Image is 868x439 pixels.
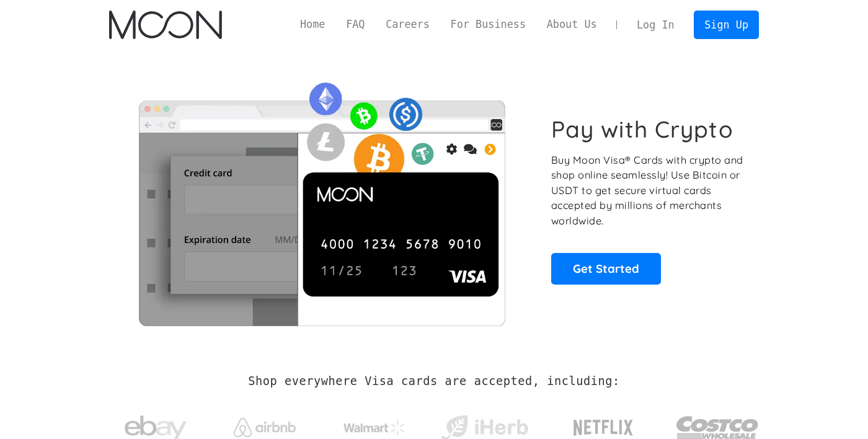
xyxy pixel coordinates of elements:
[109,11,221,39] img: Moon Logo
[290,17,335,32] a: Home
[248,375,619,388] h2: Shop everywhere Visa cards are accepted, including:
[551,153,745,229] p: Buy Moon Visa® Cards with crypto and shop online seamlessly! Use Bitcoin or USDT to get secure vi...
[335,17,375,32] a: FAQ
[109,74,534,326] img: Moon Cards let you spend your crypto anywhere Visa is accepted.
[694,11,758,38] a: Sign Up
[375,17,440,32] a: Careers
[109,11,221,39] a: home
[440,17,536,32] a: For Business
[343,420,405,435] img: Walmart
[234,418,296,437] img: Airbnb
[536,17,608,32] a: About Us
[551,253,661,284] a: Get Started
[551,115,733,143] h1: Pay with Crypto
[626,11,684,38] a: Log In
